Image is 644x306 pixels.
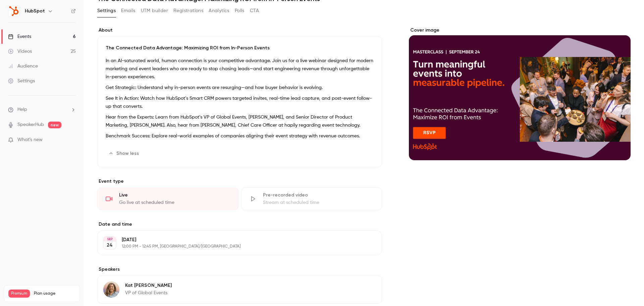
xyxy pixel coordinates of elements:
[17,136,43,143] span: What's new
[409,27,631,34] label: Cover image
[119,199,230,206] div: Go live at scheduled time
[8,63,38,70] div: Audience
[97,275,382,304] div: Kat TooleyKat [PERSON_NAME]VP of Global Events
[97,27,382,34] label: About
[125,290,172,296] p: VP of Global Events
[122,244,346,249] p: 12:00 PM - 12:45 PM, [GEOGRAPHIC_DATA]/[GEOGRAPHIC_DATA]
[97,221,382,228] label: Date and time
[173,5,203,16] button: Registrations
[8,106,76,113] li: help-dropdown-opener
[263,199,374,206] div: Stream at scheduled time
[8,78,35,84] div: Settings
[106,94,374,111] p: See It in Action: Watch how HubSpot’s Smart CRM powers targeted invites, real-time lead capture, ...
[250,5,259,16] button: CTA
[104,237,116,242] div: SEP
[241,187,382,210] div: Pre-recorded videoStream at scheduled time
[106,57,374,81] p: In an AI-saturated world, human connection is your competitive advantage. Join us for a live webi...
[97,5,116,16] button: Settings
[8,290,30,298] span: Premium
[97,178,382,185] p: Event type
[121,5,135,16] button: Emails
[8,33,31,40] div: Events
[8,6,19,16] img: HubSpot
[141,5,168,16] button: UTM builder
[106,45,374,51] p: The Connected Data Advantage: Maximizing ROI from In-Person Events
[97,266,382,273] label: Speakers
[122,236,346,243] p: [DATE]
[235,5,245,16] button: Polls
[106,113,374,129] p: Hear from the Experts: Learn from HubSpot’s VP of Global Events, [PERSON_NAME], and Senior Direct...
[17,106,27,113] span: Help
[17,121,44,128] a: SpeakerHub
[34,291,75,296] span: Plan usage
[103,281,119,298] img: Kat Tooley
[263,192,374,199] div: Pre-recorded video
[107,242,113,249] p: 24
[48,122,61,128] span: new
[119,192,230,199] div: Live
[125,282,172,289] p: Kat [PERSON_NAME]
[68,137,76,143] iframe: Noticeable Trigger
[106,132,374,140] p: Benchmark Success: Explore real-world examples of companies aligning their event strategy with re...
[8,48,32,55] div: Videos
[106,84,374,92] p: Get Strategic: Understand why in-person events are resurging—and how buyer behavior is evolving.
[106,148,143,159] button: Show less
[409,27,631,160] section: Cover image
[97,187,238,210] div: LiveGo live at scheduled time
[25,8,45,14] h6: HubSpot
[209,5,229,16] button: Analytics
